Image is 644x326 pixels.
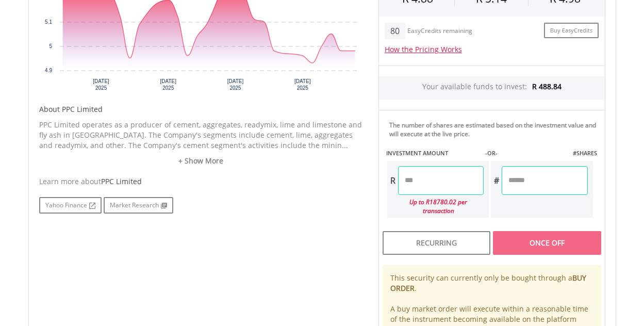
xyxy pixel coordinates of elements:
text: 4.9 [45,68,52,73]
text: [DATE] 2025 [294,78,311,91]
label: #SHARES [573,149,597,157]
text: [DATE] 2025 [227,78,243,91]
div: 80 [385,23,405,39]
text: [DATE] 2025 [160,78,176,91]
div: The number of shares are estimated based on the investment value and will execute at the live price. [389,121,601,138]
text: 5 [49,43,52,49]
a: Buy EasyCredits [544,23,599,39]
div: EasyCredits remaining [407,27,472,36]
div: Your available funds to invest: [379,76,605,100]
p: PPC Limited operates as a producer of cement, aggregates, readymix, lime and limestone and fly as... [39,120,363,151]
div: Once Off [493,231,601,255]
label: INVESTMENT AMOUNT [386,149,448,157]
a: How the Pricing Works [385,44,462,54]
div: Up to R18780.02 per transaction [387,195,484,218]
span: R 488.84 [532,81,562,91]
a: Yahoo Finance [39,197,102,214]
label: -OR- [485,149,498,157]
span: PPC Limited [101,176,142,186]
a: Market Research [104,197,173,214]
div: Recurring [383,231,490,255]
h5: About PPC Limited [39,104,363,115]
div: # [491,166,502,195]
text: 5.1 [45,19,52,25]
text: [DATE] 2025 [93,78,109,91]
a: + Show More [39,156,363,166]
div: Learn more about [39,176,363,187]
b: BUY ORDER [390,273,586,293]
div: R [387,166,398,195]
